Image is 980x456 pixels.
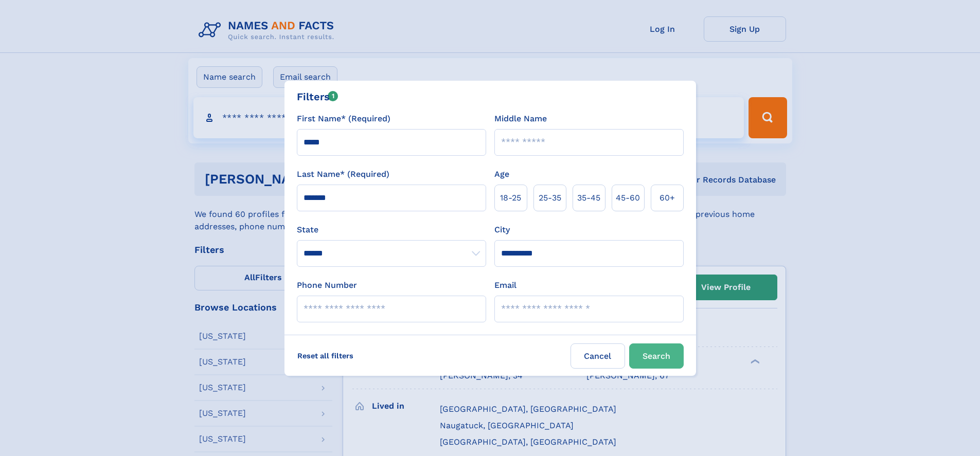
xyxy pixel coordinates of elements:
[291,343,360,368] label: Reset all filters
[539,192,561,204] span: 25‑35
[629,343,684,369] button: Search
[297,168,389,180] label: Last Name* (Required)
[297,279,357,291] label: Phone Number
[500,192,521,204] span: 18‑25
[494,168,509,180] label: Age
[616,192,640,204] span: 45‑60
[571,343,625,369] label: Cancel
[297,224,486,236] label: State
[494,113,547,125] label: Middle Name
[660,192,675,204] span: 60+
[494,224,510,236] label: City
[297,89,338,104] div: Filters
[577,192,600,204] span: 35‑45
[297,113,390,125] label: First Name* (Required)
[494,279,516,291] label: Email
